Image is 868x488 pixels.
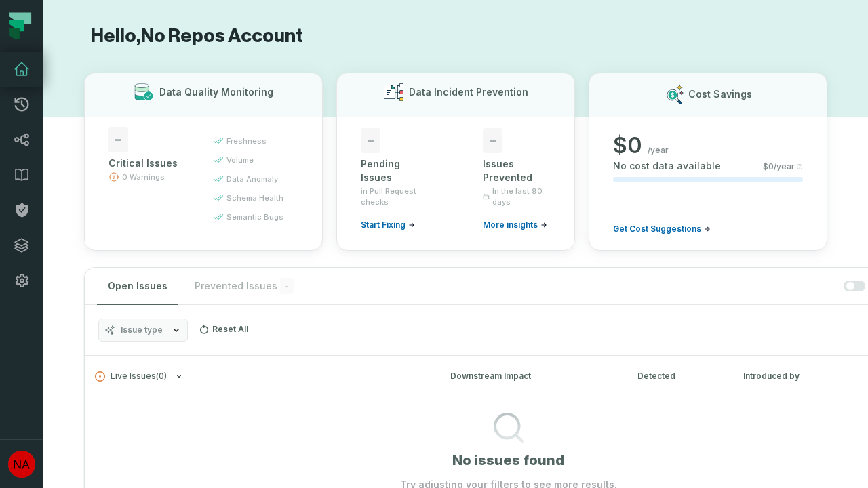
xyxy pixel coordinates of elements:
[361,128,380,153] span: -
[613,224,711,235] a: Get Cost Suggestions
[637,370,719,382] div: Detected
[84,24,827,48] h1: Hello, No Repos Account
[98,319,188,342] button: Issue type
[159,85,273,99] h3: Data Quality Monitoring
[361,220,406,230] span: Start Fixing
[226,211,283,222] span: semantic bugs
[361,157,429,184] div: Pending Issues
[84,73,323,251] button: Data Quality Monitoring-Critical Issues0 Warningsfreshnessvolumedata anomalyschema healthsemantic...
[8,451,35,478] img: avatar of No Repos Account
[122,171,165,182] span: 0 Warnings
[95,371,167,382] span: Live Issues ( 0 )
[108,127,128,152] span: -
[483,220,538,230] span: More insights
[450,370,613,382] div: Downstream Impact
[492,186,551,207] span: In the last 90 days
[452,451,564,470] h1: No issues found
[361,220,415,230] a: Start Fixing
[688,87,752,101] h3: Cost Savings
[193,319,254,340] button: Reset All
[97,268,178,304] button: Open Issues
[613,224,701,235] span: Get Cost Suggestions
[483,220,547,230] a: More insights
[361,186,429,207] span: in Pull Request checks
[226,192,283,203] span: schema health
[743,370,865,382] div: Introduced by
[613,132,642,159] span: $ 0
[226,136,267,146] span: freshness
[483,157,551,184] div: Issues Prevented
[226,174,278,184] span: data anomaly
[226,155,254,165] span: volume
[409,85,528,99] h3: Data Incident Prevention
[763,161,795,172] span: $ 0 /year
[108,157,189,170] div: Critical Issues
[589,73,827,251] button: Cost Savings$0/yearNo cost data available$0/yearGet Cost Suggestions
[336,73,575,251] button: Data Incident Prevention-Pending Issuesin Pull Request checksStart Fixing-Issues PreventedIn the ...
[95,371,426,382] button: Live Issues(0)
[613,159,721,173] span: No cost data available
[648,145,669,156] span: /year
[483,128,502,153] span: -
[121,325,163,335] span: Issue type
